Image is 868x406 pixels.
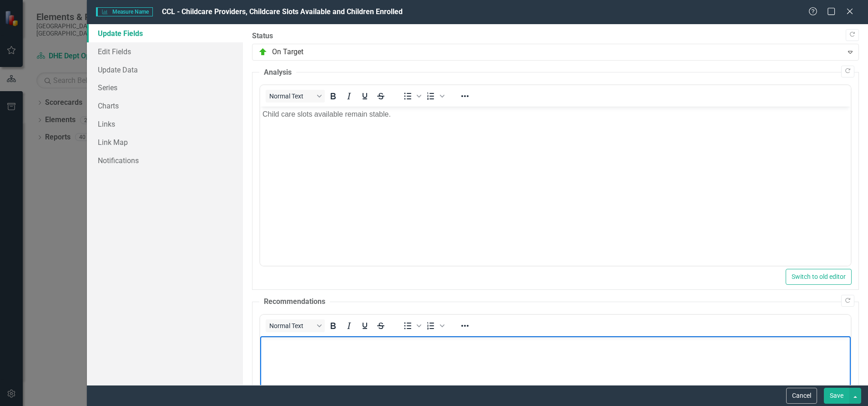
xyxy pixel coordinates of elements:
[325,319,341,332] button: Bold
[269,322,314,329] span: Normal Text
[269,93,314,100] span: Normal Text
[786,269,852,285] button: Switch to old editor
[259,297,330,307] legend: Recommendations
[87,133,243,151] a: Link Map
[457,90,473,103] button: Reveal or hide additional toolbar items
[423,319,446,332] div: Numbered list
[266,90,325,103] button: Block Normal Text
[259,67,296,78] legend: Analysis
[400,90,423,103] div: Bullet list
[325,90,341,103] button: Bold
[373,90,389,103] button: Strikethrough
[252,31,859,41] label: Status
[96,7,153,16] span: Measure Name
[162,7,403,16] span: CCL - Childcare Providers, Childcare Slots Available and Children Enrolled
[400,319,423,332] div: Bullet list
[373,319,389,332] button: Strikethrough
[87,151,243,170] a: Notifications
[341,319,357,332] button: Italic
[357,319,373,332] button: Underline
[87,115,243,133] a: Links
[87,42,243,61] a: Edit Fields
[786,388,817,404] button: Cancel
[457,319,473,332] button: Reveal or hide additional toolbar items
[341,90,357,103] button: Italic
[87,24,243,42] a: Update Fields
[357,90,373,103] button: Underline
[824,388,849,404] button: Save
[266,319,325,332] button: Block Normal Text
[423,90,446,103] div: Numbered list
[87,97,243,115] a: Charts
[260,107,851,266] iframe: Rich Text Area
[87,78,243,97] a: Series
[87,61,243,79] a: Update Data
